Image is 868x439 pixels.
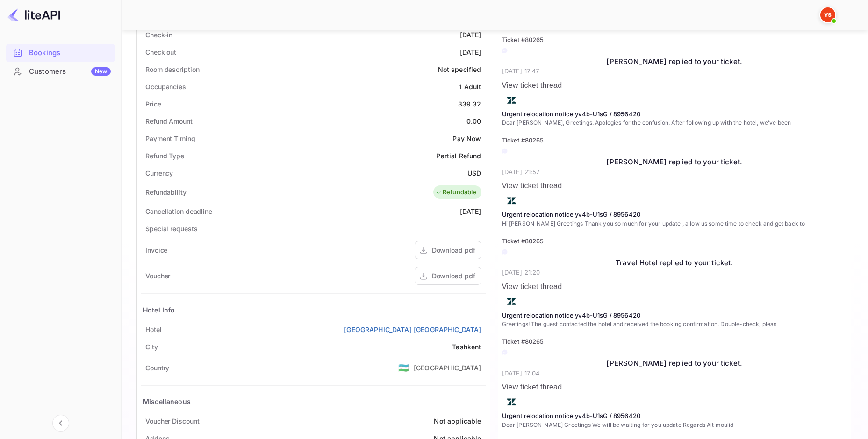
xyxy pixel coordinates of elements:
[452,134,481,143] div: Pay Now
[145,363,169,373] div: Country
[145,168,173,178] div: Currency
[145,64,199,74] div: Room description
[414,363,481,373] div: [GEOGRAPHIC_DATA]
[6,63,115,80] a: CustomersNew
[502,393,521,411] img: AwvSTEc2VUhQAAAAAElFTkSuQmCC
[29,48,111,58] div: Bookings
[502,80,847,91] p: View ticket thread
[6,63,115,81] div: CustomersNew
[452,342,481,352] div: Tashkent
[145,47,176,57] div: Check out
[29,66,111,77] div: Customers
[145,325,162,334] div: Hotel
[7,7,60,22] img: LiteAPI logo
[502,219,847,228] p: Hi [PERSON_NAME] Greetings Thank you so much for your update , allow us some time to check and ge...
[143,397,191,406] div: Miscellaneous
[502,110,847,119] p: Urgent relocation notice yv4b-U1sG / 8956420
[145,224,197,234] div: Special requests
[145,82,186,92] div: Occupancies
[502,421,847,429] p: Dear [PERSON_NAME] Greetings We will be waiting for you update Regards Ait moulid
[502,210,847,219] p: Urgent relocation notice yv4b-U1sG / 8956420
[502,382,847,393] p: View ticket thread
[820,7,835,22] img: Yandex Support
[502,136,544,144] span: Ticket #80265
[145,99,161,109] div: Price
[502,36,544,43] span: Ticket #80265
[466,116,481,126] div: 0.00
[502,411,847,421] p: Urgent relocation notice yv4b-U1sG / 8956420
[145,187,187,197] div: Refundability
[502,281,847,292] p: View ticket thread
[502,57,847,67] div: [PERSON_NAME] replied to your ticket.
[502,320,847,328] p: Greetings! The guest contacted the hotel and received the booking confirmation. Double-check, pleas
[502,369,847,378] p: [DATE] 17:04
[502,258,847,269] div: Travel Hotel replied to your ticket.
[145,116,193,126] div: Refund Amount
[460,30,481,40] div: [DATE]
[458,99,481,109] div: 339.32
[344,325,481,334] a: [GEOGRAPHIC_DATA] [GEOGRAPHIC_DATA]
[460,47,481,57] div: [DATE]
[143,305,175,315] div: Hotel Info
[52,415,69,432] button: Collapse navigation
[145,416,199,426] div: Voucher Discount
[502,191,521,210] img: AwvSTEc2VUhQAAAAAElFTkSuQmCC
[502,168,847,177] p: [DATE] 21:57
[398,359,409,376] span: United States
[145,30,172,40] div: Check-in
[145,151,184,161] div: Refund Type
[502,157,847,168] div: [PERSON_NAME] replied to your ticket.
[434,416,481,426] div: Not applicable
[459,82,481,92] div: 1 Adult
[502,91,521,110] img: AwvSTEc2VUhQAAAAAElFTkSuQmCC
[436,188,477,197] div: Refundable
[145,342,158,352] div: City
[438,64,481,74] div: Not specified
[432,271,475,281] div: Download pdf
[145,245,167,255] div: Invoice
[460,206,481,216] div: [DATE]
[91,67,111,76] div: New
[502,338,544,345] span: Ticket #80265
[6,44,115,61] a: Bookings
[436,151,481,161] div: Partial Refund
[502,237,544,245] span: Ticket #80265
[502,358,847,369] div: [PERSON_NAME] replied to your ticket.
[6,44,115,62] div: Bookings
[502,268,847,277] p: [DATE] 21:20
[502,292,521,311] img: AwvSTEc2VUhQAAAAAElFTkSuQmCC
[467,168,481,178] div: USD
[145,134,195,143] div: Payment Timing
[502,119,847,127] p: Dear [PERSON_NAME], Greetings. Apologies for the confusion. After following up with the hotel, we...
[432,245,475,255] div: Download pdf
[502,311,847,320] p: Urgent relocation notice yv4b-U1sG / 8956420
[502,180,847,191] p: View ticket thread
[145,271,170,281] div: Voucher
[145,206,212,216] div: Cancellation deadline
[502,67,847,76] p: [DATE] 17:47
